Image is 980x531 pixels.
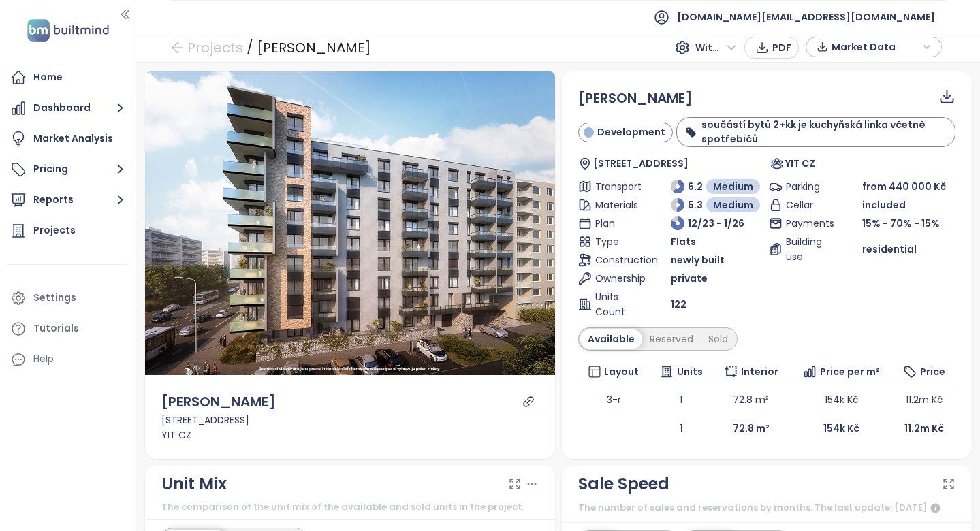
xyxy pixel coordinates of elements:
span: 12/23 - 1/26 [688,216,744,231]
span: YIT CZ [785,156,815,171]
b: 11.2m Kč [904,421,944,435]
span: 154k Kč [825,393,858,406]
a: Home [7,64,129,91]
img: logo [23,16,113,44]
td: 3-r [578,385,650,414]
span: Plan [595,216,642,231]
span: private [671,271,708,286]
a: link [522,396,535,408]
button: Reports [7,187,129,214]
span: residential [862,242,917,257]
span: Price per m² [820,364,880,379]
span: 6.2 [688,179,703,194]
span: Development [597,125,665,140]
span: Price [920,364,945,379]
div: / [247,35,253,60]
div: Help [7,346,129,373]
div: Settings [33,289,76,306]
div: button [813,37,934,57]
div: Help [33,351,54,368]
span: Medium [713,179,753,194]
span: Parking [786,179,832,194]
b: 72.8 m² [733,421,770,435]
div: Unit Mix [161,471,227,497]
a: Tutorials [7,315,129,342]
span: Building use [786,234,832,264]
td: 1 [650,385,713,414]
span: 11.2m Kč [906,393,943,406]
span: Medium [713,197,753,212]
div: Tutorials [33,320,79,337]
div: Available [580,329,642,349]
div: Sale Speed [578,471,669,497]
span: included [862,197,906,212]
span: arrow-left [170,41,184,54]
span: Payments [786,216,832,231]
button: Pricing [7,156,129,183]
button: Dashboard [7,95,129,122]
button: PDF [744,37,799,59]
b: 154k Kč [823,421,859,435]
b: 1 [680,421,683,435]
div: The comparison of the unit mix of the available and sold units in the project. [161,500,539,514]
div: Market Analysis [33,130,113,147]
span: Cellar [786,197,832,212]
div: [PERSON_NAME] [161,391,276,413]
span: [STREET_ADDRESS] [593,156,689,171]
td: 72.8 m² [712,385,789,414]
span: Transport [595,179,642,194]
span: PDF [772,40,791,55]
div: YIT CZ [161,428,539,442]
a: arrow-left Projects [170,35,243,60]
a: Market Analysis [7,125,129,152]
span: With VAT [695,37,736,58]
span: [PERSON_NAME] [578,88,693,108]
span: Market Data [832,37,919,57]
div: [STREET_ADDRESS] [161,413,539,428]
span: newly built [671,253,725,268]
span: Construction [595,253,642,268]
div: Projects [33,222,76,239]
div: Sold [701,329,736,349]
span: 122 [671,297,686,312]
b: součástí bytů 2+kk je kuchyňská linka včetně spotřebičů [701,118,926,146]
div: The number of sales and reservations by months. The last update: [DATE] [578,500,955,517]
span: 15% - 70% - 15% [862,216,940,230]
span: [DOMAIN_NAME][EMAIL_ADDRESS][DOMAIN_NAME] [677,1,935,33]
div: [PERSON_NAME] [257,35,371,60]
span: Units [677,364,703,379]
span: Ownership [595,271,642,286]
span: Flats [671,234,696,249]
div: Home [33,69,63,86]
span: from 440 000 Kč [862,180,946,193]
a: Projects [7,217,129,244]
span: Interior [741,364,778,379]
span: Type [595,234,642,249]
a: Settings [7,285,129,312]
span: Units Count [595,289,642,319]
div: Reserved [642,329,701,349]
span: 5.3 [688,197,703,212]
span: Layout [604,364,639,379]
span: Materials [595,197,642,212]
